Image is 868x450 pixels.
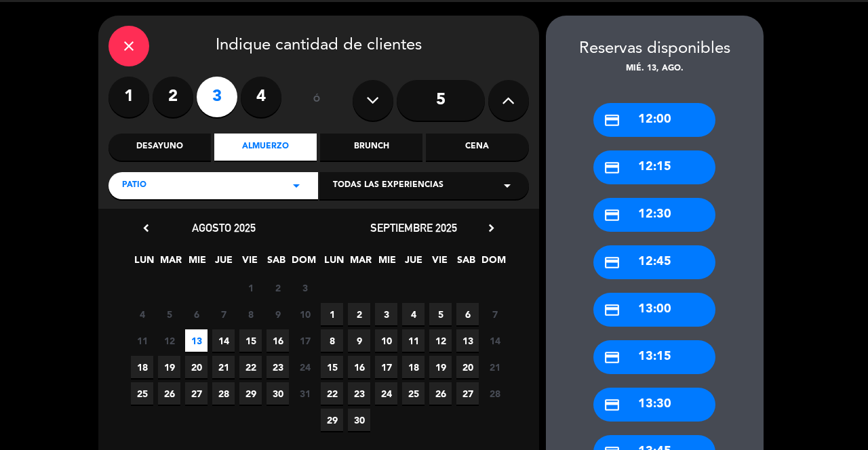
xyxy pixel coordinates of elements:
[402,252,425,274] span: JUE
[212,356,235,378] span: 21
[593,340,715,374] div: 13:15
[426,134,528,161] div: Cena
[604,302,620,319] i: credit_card
[321,356,343,378] span: 15
[212,382,235,405] span: 28
[294,277,316,299] span: 3
[288,178,304,194] i: arrow_drop_down
[484,329,506,352] span: 14
[375,382,397,405] span: 24
[153,77,193,117] label: 2
[239,356,262,378] span: 22
[402,303,425,325] span: 4
[108,134,211,161] div: Desayuno
[456,382,479,405] span: 27
[186,252,208,274] span: MIE
[604,112,620,129] i: credit_card
[292,252,314,274] span: DOM
[294,329,316,352] span: 17
[546,62,764,76] div: mié. 13, ago.
[239,252,261,274] span: VIE
[402,382,425,405] span: 25
[323,252,345,274] span: LUN
[267,277,289,299] span: 2
[481,252,504,274] span: DOM
[376,252,398,274] span: MIE
[108,77,149,117] label: 1
[456,356,479,378] span: 20
[267,382,289,405] span: 30
[295,77,339,124] div: ó
[402,329,425,352] span: 11
[604,254,620,271] i: credit_card
[593,150,715,184] div: 12:15
[348,329,370,352] span: 9
[499,178,515,194] i: arrow_drop_down
[212,303,235,325] span: 7
[484,221,498,235] i: chevron_right
[370,221,457,234] span: septiembre 2025
[593,198,715,232] div: 12:30
[375,329,397,352] span: 10
[429,329,452,352] span: 12
[402,356,425,378] span: 18
[348,382,370,405] span: 23
[158,329,180,352] span: 12
[267,303,289,325] span: 9
[593,103,715,137] div: 12:00
[320,134,422,161] div: Brunch
[192,221,256,234] span: agosto 2025
[185,329,208,352] span: 13
[241,77,281,117] label: 4
[212,252,235,274] span: JUE
[484,303,506,325] span: 7
[429,382,452,405] span: 26
[131,303,153,325] span: 4
[159,252,182,274] span: MAR
[239,382,262,405] span: 29
[375,303,397,325] span: 3
[265,252,288,274] span: SAB
[185,356,208,378] span: 20
[239,303,262,325] span: 8
[133,252,155,274] span: LUN
[294,356,316,378] span: 24
[321,409,343,431] span: 29
[267,356,289,378] span: 23
[239,329,262,352] span: 15
[429,356,452,378] span: 19
[484,382,506,405] span: 28
[593,245,715,279] div: 12:45
[456,329,479,352] span: 13
[604,396,620,413] i: credit_card
[139,221,153,235] i: chevron_left
[321,382,343,405] span: 22
[239,277,262,299] span: 1
[546,36,764,62] div: Reservas disponibles
[131,329,153,352] span: 11
[321,329,343,352] span: 8
[122,179,146,192] span: Patio
[185,303,208,325] span: 6
[348,303,370,325] span: 2
[333,179,443,192] span: Todas las experiencias
[604,159,620,176] i: credit_card
[294,303,316,325] span: 10
[484,356,506,378] span: 21
[429,303,452,325] span: 5
[121,38,137,54] i: close
[131,356,153,378] span: 18
[212,329,235,352] span: 14
[185,382,208,405] span: 27
[604,207,620,224] i: credit_card
[197,77,237,117] label: 3
[593,388,715,422] div: 13:30
[158,356,180,378] span: 19
[349,252,372,274] span: MAR
[604,349,620,366] i: credit_card
[456,303,479,325] span: 6
[321,303,343,325] span: 1
[131,382,153,405] span: 25
[375,356,397,378] span: 17
[455,252,477,274] span: SAB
